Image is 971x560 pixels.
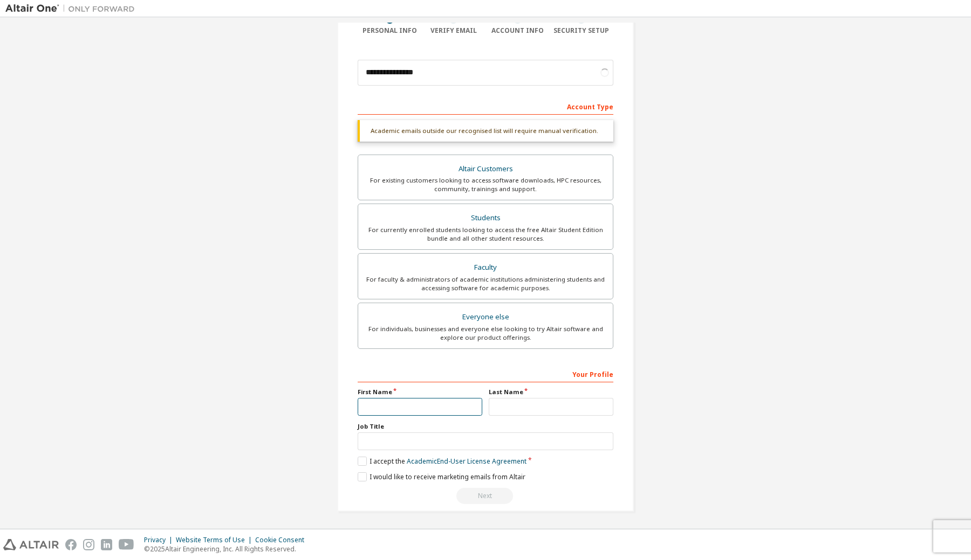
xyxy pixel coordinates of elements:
label: First Name [358,388,482,396]
div: Privacy [144,536,176,544]
img: facebook.svg [65,539,77,550]
label: I accept the [358,457,526,466]
div: Students [365,211,606,226]
div: For existing customers looking to access software downloads, HPC resources, community, trainings ... [365,176,606,193]
div: Please wait while checking email ... [358,488,613,504]
div: Your Profile [358,365,613,382]
p: © 2025 Altair Engineering, Inc. All Rights Reserved. [144,544,311,554]
img: Altair One [5,3,140,14]
div: For currently enrolled students looking to access the free Altair Student Edition bundle and all ... [365,226,606,243]
div: Altair Customers [365,162,606,177]
div: Faculty [365,260,606,275]
img: altair_logo.svg [3,539,59,550]
label: I would like to receive marketing emails from Altair [358,472,525,481]
div: Academic emails outside our recognised list will require manual verification. [358,120,613,142]
label: Last Name [489,388,613,396]
div: Account Type [358,97,613,115]
div: Account Info [485,26,550,35]
a: Academic End-User License Agreement [407,457,526,466]
img: linkedin.svg [101,539,112,550]
div: Website Terms of Use [176,536,255,544]
div: Cookie Consent [255,536,311,544]
div: Security Setup [550,26,614,35]
div: Personal Info [358,26,422,35]
img: instagram.svg [83,539,94,550]
label: Job Title [358,422,613,431]
div: For faculty & administrators of academic institutions administering students and accessing softwa... [365,275,606,292]
div: Everyone else [365,310,606,325]
div: For individuals, businesses and everyone else looking to try Altair software and explore our prod... [365,325,606,342]
div: Verify Email [422,26,486,35]
img: youtube.svg [119,539,134,550]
